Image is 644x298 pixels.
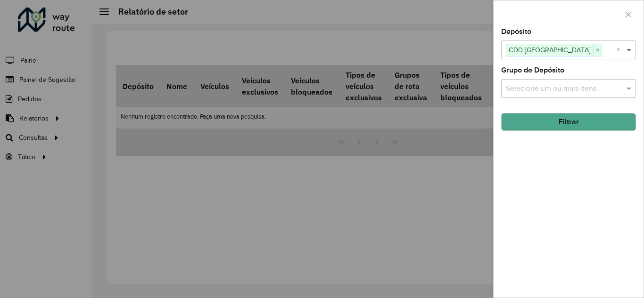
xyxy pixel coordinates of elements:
button: Filtrar [501,113,636,131]
label: Depósito [501,26,531,37]
label: Grupo de Depósito [501,64,564,76]
span: Clear all [616,44,624,56]
span: CDD [GEOGRAPHIC_DATA] [506,44,593,56]
span: × [593,45,602,56]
